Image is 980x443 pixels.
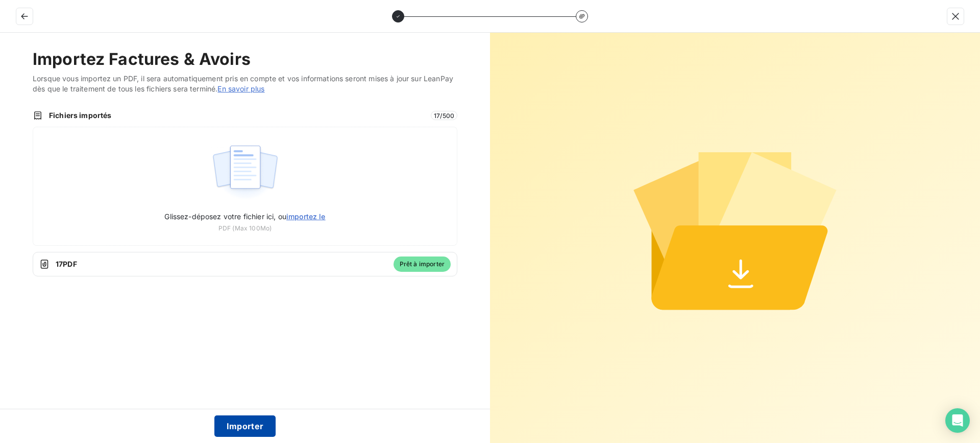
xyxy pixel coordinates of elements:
img: illustration [211,139,279,205]
button: Importer [214,415,276,437]
div: Open Intercom Messenger [945,408,970,433]
span: Prêt à importer [394,257,451,272]
h2: Importez Factures & Avoirs [33,49,457,69]
span: 17 PDF [56,259,387,269]
span: Glissez-déposez votre fichier ici, ou [164,212,325,221]
span: Fichiers importés [49,110,425,121]
a: En savoir plus [217,84,264,93]
span: importez le [286,212,326,221]
span: Lorsque vous importez un PDF, il sera automatiquement pris en compte et vos informations seront m... [33,74,457,94]
span: PDF (Max 100Mo) [218,224,272,233]
span: 17 / 500 [431,111,457,120]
